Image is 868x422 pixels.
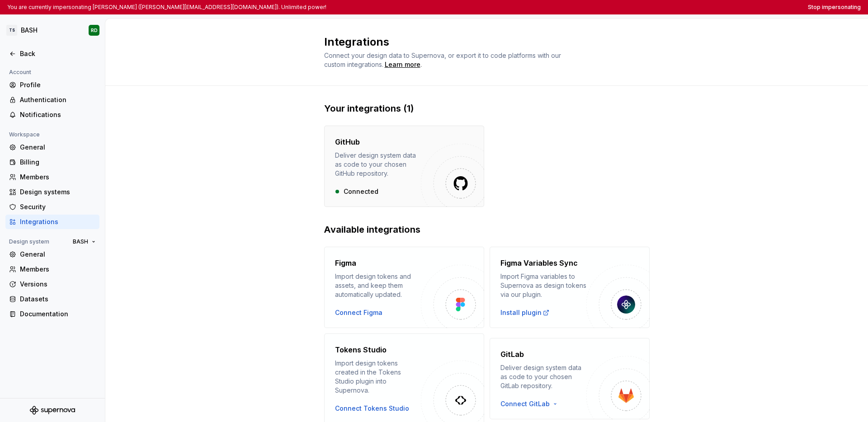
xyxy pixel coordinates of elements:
button: TSBASHRD [2,20,103,40]
div: Design systems [20,188,96,197]
a: Profile [5,78,99,92]
div: Account [5,67,35,78]
a: Install plugin [500,308,550,317]
div: General [20,143,96,152]
div: Versions [20,280,96,289]
div: BASH [21,26,38,35]
h4: Figma Variables Sync [500,258,578,268]
div: Workspace [5,129,43,140]
div: Notifications [20,110,96,119]
button: FigmaImport design tokens and assets, and keep them automatically updated.Connect Figma [324,247,484,328]
a: Security [5,200,99,214]
h2: Available integrations [324,223,650,236]
a: Notifications [5,108,99,122]
div: Deliver design system data as code to your chosen GitHub repository. [335,151,421,178]
a: Learn more [385,60,420,69]
div: Design system [5,236,53,247]
a: Design systems [5,185,99,199]
a: General [5,247,99,262]
div: Documentation [20,309,96,319]
div: Authentication [20,95,96,104]
a: Documentation [5,307,99,321]
div: General [20,250,96,259]
div: Import Figma variables to Supernova as design tokens via our plugin. [500,272,586,299]
p: You are currently impersonating [PERSON_NAME] ([PERSON_NAME][EMAIL_ADDRESS][DOMAIN_NAME]). Unlimi... [7,4,326,11]
div: Members [20,173,96,182]
a: Authentication [5,93,99,107]
div: RD [91,27,98,34]
h4: Figma [335,258,356,268]
a: Back [5,47,99,61]
div: Deliver design system data as code to your chosen GitLab repository. [500,363,586,390]
button: Connect GitLab [500,399,562,408]
div: Members [20,265,96,274]
div: Import design tokens and assets, and keep them automatically updated. [335,272,421,299]
h4: GitLab [500,349,524,360]
span: Connect your design data to Supernova, or export it to code platforms with our custom integrations. [324,52,563,68]
button: GitHubDeliver design system data as code to your chosen GitHub repository.Connected [324,126,484,207]
button: Stop impersonating [808,4,861,11]
div: Billing [20,158,96,167]
a: Members [5,170,99,184]
div: Back [20,49,96,58]
a: Integrations [5,215,99,229]
button: Connect Figma [335,308,382,317]
h4: GitHub [335,136,360,147]
a: Billing [5,155,99,169]
a: Datasets [5,292,99,306]
div: Profile [20,80,96,89]
h2: Integrations [324,35,639,49]
svg: Supernova Logo [30,406,75,415]
span: Connect GitLab [500,399,550,408]
h4: Tokens Studio [335,344,387,355]
button: Connect Tokens Studio [335,404,409,413]
a: General [5,140,99,155]
div: Import design tokens created in the Tokens Studio plugin into Supernova. [335,359,421,395]
h2: Your integrations (1) [324,102,650,115]
div: TS [6,25,17,36]
button: Figma Variables SyncImport Figma variables to Supernova as design tokens via our plugin.Install p... [490,247,650,328]
a: Members [5,262,99,277]
div: Datasets [20,295,96,304]
span: . [383,61,422,68]
a: Versions [5,277,99,291]
div: Security [20,202,96,211]
span: BASH [73,238,88,245]
div: Integrations [20,217,96,226]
